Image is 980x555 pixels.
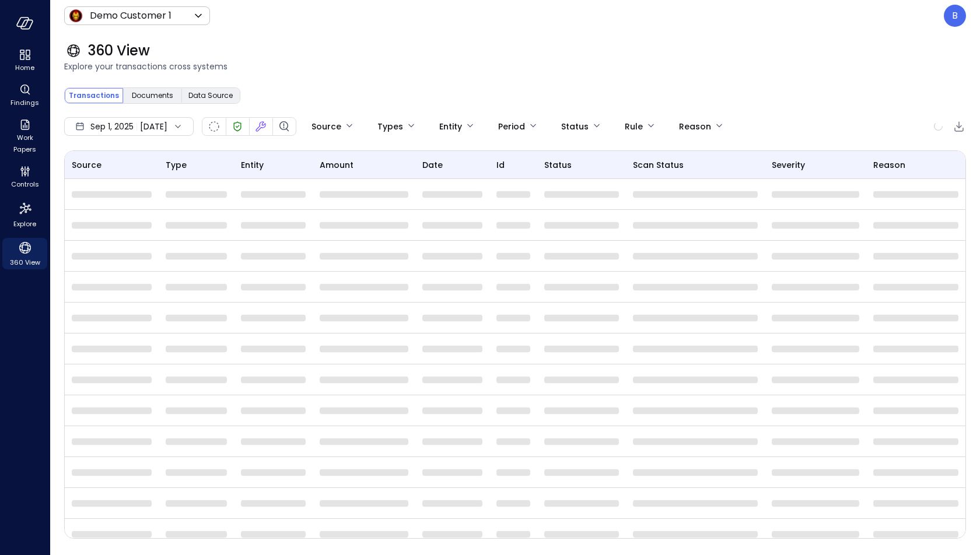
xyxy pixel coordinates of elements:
p: B [952,9,958,23]
div: Boaz [944,5,966,27]
div: Status [561,117,589,136]
div: Controls [2,163,47,191]
span: amount [320,159,353,171]
span: Sep 1, 2025 [90,120,134,133]
div: Finding [277,120,291,134]
div: Reason [679,117,711,136]
div: Work Papers [2,117,47,156]
span: Transactions [69,90,119,101]
span: Data Source [188,90,233,101]
span: Explore [13,218,36,230]
div: Entity [439,117,462,136]
span: Type [166,159,187,171]
span: date [422,159,443,171]
span: Scan Status [633,159,684,171]
p: Demo Customer 1 [90,9,171,23]
div: Findings [2,82,47,110]
span: entity [241,159,264,171]
span: id [496,159,505,171]
span: Findings [10,97,39,108]
div: Verified [230,120,244,134]
span: Controls [11,178,39,190]
div: Fixed [254,120,268,134]
span: Severity [772,159,805,171]
div: 360 View [2,238,47,269]
span: Source [72,159,101,171]
span: Documents [132,90,173,101]
span: 360 View [87,41,150,60]
span: Home [15,62,34,73]
div: Source [311,117,341,136]
div: Types [377,117,403,136]
span: Reason [873,159,905,171]
div: Not Scanned [209,121,219,132]
div: Home [2,47,47,75]
span: status [544,159,572,171]
img: Icon [69,9,83,23]
span: Work Papers [7,132,43,155]
span: 360 View [10,257,40,268]
div: Rule [625,117,643,136]
span: calculating... [934,122,943,131]
span: Explore your transactions cross systems [64,60,966,73]
div: Explore [2,198,47,231]
div: Period [498,117,525,136]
